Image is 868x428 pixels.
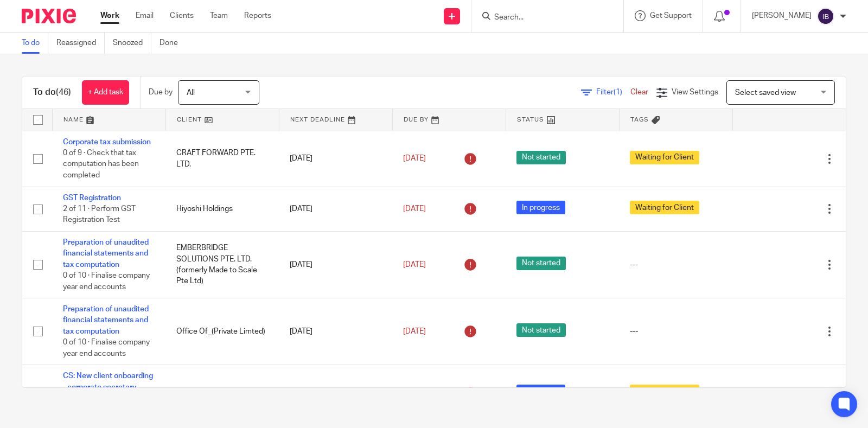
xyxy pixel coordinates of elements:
a: Reports [244,10,271,21]
img: Pixie [22,9,76,23]
span: [DATE] [403,205,426,213]
input: Search [493,13,591,23]
a: + Add task [82,80,129,105]
span: In progress [516,385,565,398]
a: Preparation of unaudited financial statements and tax computation [63,305,149,335]
img: svg%3E [817,8,834,25]
td: [DATE] [279,232,392,298]
span: Not started [516,151,566,164]
p: Due by [149,87,173,98]
span: View Settings [672,88,718,96]
span: Waiting for Client [630,385,699,398]
p: [PERSON_NAME] [752,10,812,21]
span: Waiting for Client [630,151,699,164]
span: Tags [630,117,649,123]
a: Clear [630,88,648,96]
span: (46) [56,88,71,97]
td: [DATE] [279,365,392,421]
td: CRAFT FORWARD PTE. LTD. [165,131,279,187]
span: All [187,89,195,97]
h1: To do [33,87,71,98]
span: [DATE] [403,261,426,269]
td: TRENZOL COLLECTION [165,365,279,421]
a: Email [136,10,154,21]
a: Snoozed [113,33,151,54]
span: Not started [516,323,566,337]
span: 0 of 9 · Check that tax computation has been completed [63,149,139,179]
span: [DATE] [403,155,426,162]
span: [DATE] [403,328,426,335]
span: Not started [516,257,566,270]
span: Filter [596,88,630,96]
span: 2 of 11 · Perform GST Registration Test [63,205,136,224]
a: Work [100,10,119,21]
a: Done [159,33,186,54]
span: Waiting for Client [630,201,699,214]
div: --- [630,326,722,337]
a: Team [210,10,228,21]
td: [DATE] [279,131,392,187]
span: Select saved view [735,89,796,97]
td: [DATE] [279,298,392,365]
td: EMBERBRIDGE SOLUTIONS PTE. LTD. (formerly Made to Scale Pte Ltd) [165,232,279,298]
span: 0 of 10 · Finalise company year end accounts [63,272,150,291]
a: Clients [170,10,194,21]
span: Get Support [650,12,692,20]
a: Preparation of unaudited financial statements and tax computation [63,239,149,269]
a: Corporate tax submission [63,138,151,146]
td: [DATE] [279,187,392,231]
td: Hiyoshi Holdings [165,187,279,231]
a: To do [22,33,48,54]
a: GST Registration [63,194,121,202]
span: 0 of 10 · Finalise company year end accounts [63,338,150,357]
div: --- [630,259,722,270]
a: CS: New client onboarding - corporate secretary [63,372,153,391]
td: Office Of_(Private Limted) [165,298,279,365]
span: In progress [516,201,565,214]
a: Reassigned [56,33,105,54]
span: (1) [614,88,622,96]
